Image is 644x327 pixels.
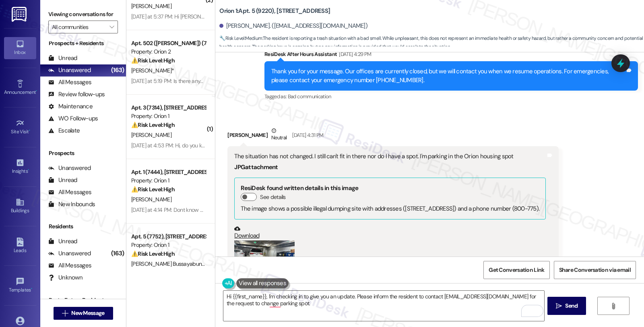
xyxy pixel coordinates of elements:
[48,164,91,172] div: Unanswered
[4,156,36,178] a: Insights •
[131,168,206,176] div: Apt. 1 (7444), [STREET_ADDRESS]
[4,116,36,138] a: Site Visit •
[62,310,68,317] i: 
[227,126,559,146] div: [PERSON_NAME]
[31,286,32,292] span: •
[219,7,330,15] b: Orion 1: Apt. 5 (9220), [STREET_ADDRESS]
[40,222,126,231] div: Residents
[40,39,126,48] div: Prospects + Residents
[131,2,171,10] span: [PERSON_NAME]
[131,232,206,241] div: Apt. 5 (7752), [STREET_ADDRESS]
[71,309,104,317] span: New Message
[4,235,36,257] a: Leads
[48,273,83,282] div: Unknown
[565,302,578,310] span: Send
[48,176,77,184] div: Unread
[4,37,36,59] a: Inbox
[48,54,77,62] div: Unread
[264,50,638,61] div: ResiDesk After Hours Assistant
[29,128,30,133] span: •
[109,247,126,260] div: (163)
[131,48,206,56] div: Property: Orion 2
[48,200,95,209] div: New Inbounds
[223,291,544,321] textarea: To enrich screen reader interactions, please activate Accessibility in Grammarly extension settings
[234,163,278,171] b: JPG attachment
[131,250,175,257] strong: ⚠️ Risk Level: High
[271,67,625,85] div: Thank you for your message. Our offices are currently closed, but we will contact you when we res...
[234,226,546,240] a: Download
[559,266,631,274] span: Share Conversation via email
[48,114,98,123] div: WO Follow-ups
[52,21,105,33] input: All communities
[556,303,562,309] i: 
[4,195,36,217] a: Buildings
[483,261,549,279] button: Get Conversation Link
[131,186,175,193] strong: ⚠️ Risk Level: High
[12,7,28,22] img: ResiDesk Logo
[48,66,91,75] div: Unanswered
[131,103,206,112] div: Apt. 3 (7314), [STREET_ADDRESS]
[219,34,644,52] span: : The resident is reporting a trash situation with a bad smell. While unpleasant, this does not r...
[109,64,126,77] div: (163)
[40,149,126,157] div: Prospects
[48,237,77,246] div: Unread
[219,22,367,30] div: [PERSON_NAME]. ([EMAIL_ADDRESS][DOMAIN_NAME])
[264,91,638,102] div: Tagged as:
[131,112,206,120] div: Property: Orion 1
[131,196,171,203] span: [PERSON_NAME]
[337,50,371,58] div: [DATE] 4:29 PM
[48,188,91,197] div: All Messages
[131,121,175,128] strong: ⚠️ Risk Level: High
[610,303,616,309] i: 
[131,241,206,249] div: Property: Orion 1
[48,102,93,111] div: Maintenance
[131,176,206,185] div: Property: Orion 1
[241,205,539,213] div: The image shows a possible illegal dumping site with addresses ([STREET_ADDRESS]) and a phone num...
[48,126,80,135] div: Escalate
[131,260,212,267] span: [PERSON_NAME] Bussayabuntoon
[4,275,36,296] a: Templates •
[48,249,91,258] div: Unanswered
[241,184,358,192] b: ResiDesk found written details in this image
[48,8,118,21] label: Viewing conversations for
[54,307,113,320] button: New Message
[290,131,323,139] div: [DATE] 4:31 PM
[554,261,636,279] button: Share Conversation via email
[109,24,114,30] i: 
[131,131,171,139] span: [PERSON_NAME]
[131,57,175,64] strong: ⚠️ Risk Level: High
[234,152,546,161] div: The situation has not changed. I still can't fit in there nor do I have a spot. I'm parking in th...
[40,296,126,304] div: Past + Future Residents
[131,142,382,149] div: [DATE] at 4:53 PM: Hi, do you know when maintenance will take care of the issues with the water a...
[489,266,544,274] span: Get Conversation Link
[270,126,288,143] div: Neutral
[131,39,206,48] div: Apt. 502 ([PERSON_NAME]) (7467), [STREET_ADDRESS][PERSON_NAME]
[36,88,37,94] span: •
[234,240,295,286] button: Zoom image
[48,90,105,99] div: Review follow-ups
[547,297,586,315] button: Send
[260,193,285,201] label: See details
[48,261,91,270] div: All Messages
[131,67,174,74] span: [PERSON_NAME]*
[288,93,331,100] span: Bad communication
[28,167,29,173] span: •
[219,35,262,41] strong: 🔧 Risk Level: Medium
[48,78,91,87] div: All Messages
